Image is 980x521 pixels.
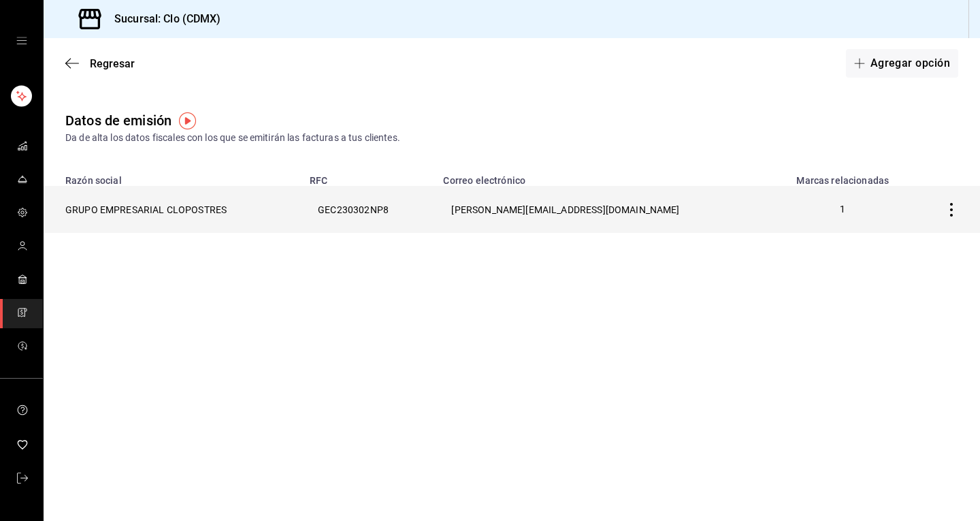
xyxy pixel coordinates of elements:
[90,57,135,70] span: Regresar
[179,112,196,129] img: Tooltip marker
[65,57,135,70] button: Regresar
[789,202,897,217] p: 1
[44,186,301,233] th: GRUPO EMPRESARIAL CLOPOSTRES
[44,167,301,186] th: Razón social
[846,49,958,78] button: Agregar opción
[301,167,435,186] th: RFC
[103,11,221,27] h3: Sucursal: Clo (CDMX)
[65,131,958,145] div: Da de alta los datos fiscales con los que se emitirán las facturas a tus clientes.
[772,167,913,186] th: Marcas relacionadas
[16,35,27,46] button: open drawer
[435,167,772,186] th: Correo electrónico
[435,186,772,233] th: [PERSON_NAME][EMAIL_ADDRESS][DOMAIN_NAME]
[65,110,171,131] div: Datos de emisión
[301,186,435,233] th: GEC230302NP8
